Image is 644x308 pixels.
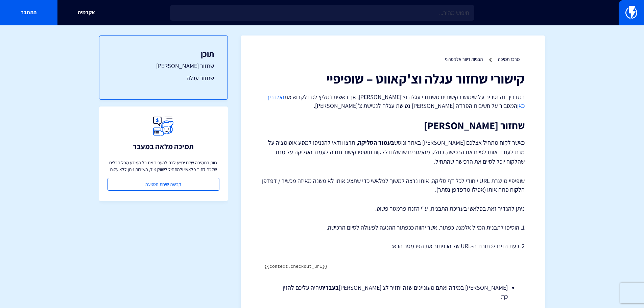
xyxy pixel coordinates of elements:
[264,264,328,269] code: {{context.checkout_url}}
[261,138,525,166] p: כאשר לקוח מתחיל אצלכם [PERSON_NAME] באתר ונוטש , תרצו וודאי להכניסו למסע אוטומציה על מנת לעודד או...
[261,93,525,110] p: במדריך זה נסביר על שימוש בקישורים משחזרי עגלה וצ'[PERSON_NAME], אך ראשית נמליץ לכם לקרוא את המסבי...
[108,159,219,173] p: צוות התמיכה שלנו יסייע לכם להעביר את כל המידע מכל הכלים שלכם לתוך פלאשי ולהתחיל לשווק מיד, השירות...
[261,223,525,232] p: 1. הוסיפו לתבנית המייל אלמנט כפתור, אשר יהווה ככפתור ההנעה לפעולה לסיום הרכישה.
[261,242,525,251] p: 2. כעת הזינו לכתובת ה-URL של הכפתור את הפרמטר הבא:
[358,139,394,146] strong: בעמוד הסליקה
[261,176,525,194] p: שופיפיי מייצרת URL ייחודי לכל דף סליקה, אותו נרצה למשוך לפלאשי כדי שתציג אותו לא משנה מאיזה מכשיר...
[170,5,474,21] input: חיפוש מהיר...
[261,120,525,131] h2: שחזור [PERSON_NAME]
[133,142,194,150] h3: תמיכה מלאה במעבר
[113,49,214,58] h3: תוכן
[498,56,520,62] a: מרכז תמיכה
[261,71,525,86] h1: קישורי שחזור עגלה וצ'קאווט – שופיפיי
[108,178,219,191] a: קביעת שיחת הטמעה
[278,283,508,301] li: [PERSON_NAME] במידה ואתם מעוניינים שזה יחזיר לצ'[PERSON_NAME] יהיה עליכם להזין כך:
[266,93,525,110] a: המדריך כאן
[113,62,214,70] a: שחזור [PERSON_NAME]
[320,284,339,291] strong: בעברית
[445,56,483,62] a: תבניות דיוור אלקטרוני
[113,74,214,82] a: שחזור עגלה
[261,204,525,213] p: ניתן להגדיר זאת בפלאשי בעריכת התבנית, ע"י הזנת פרמטר פשוט.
